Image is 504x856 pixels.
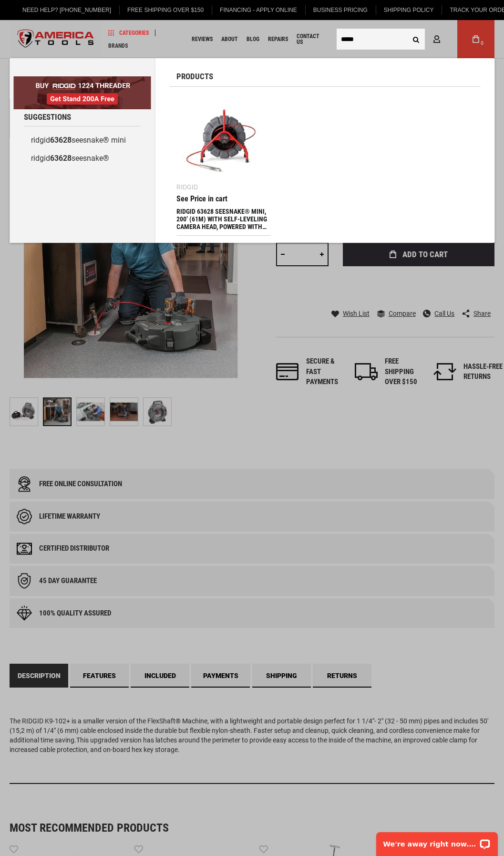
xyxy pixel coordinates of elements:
[13,76,151,84] a: BOGO: Buy RIDGID® 1224 Threader, Get Stand 200A Free!
[176,73,213,81] span: Products
[104,26,153,39] a: Categories
[24,113,71,121] span: Suggestions
[50,136,72,145] b: 63628
[13,76,151,109] img: BOGO: Buy RIDGID® 1224 Threader, Get Stand 200A Free!
[108,30,149,36] span: Categories
[24,131,140,149] a: ridgid63628seesnake® mini
[176,195,227,203] div: See Price in cart
[108,43,128,49] span: Brands
[176,94,270,235] a: RIDGID 63628 SEESNAKE® MINI, 200’ (61M) WITH SELF-LEVELING CAMERA HEAD, POWERED WITH TRUSENSE Rid...
[181,99,266,183] img: RIDGID 63628 SEESNAKE® MINI, 200’ (61M) WITH SELF-LEVELING CAMERA HEAD, POWERED WITH TRUSENSE
[176,184,198,190] div: Ridgid
[407,30,425,48] button: Search
[370,826,504,856] iframe: LiveChat chat widget
[104,39,132,52] a: Brands
[24,149,140,167] a: ridgid63628seesnake®
[176,208,270,230] div: RIDGID 63628 SEESNAKE® MINI, 200’ (61M) WITH SELF-LEVELING CAMERA HEAD, POWERED WITH TRUSENSE
[50,154,72,163] b: 63628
